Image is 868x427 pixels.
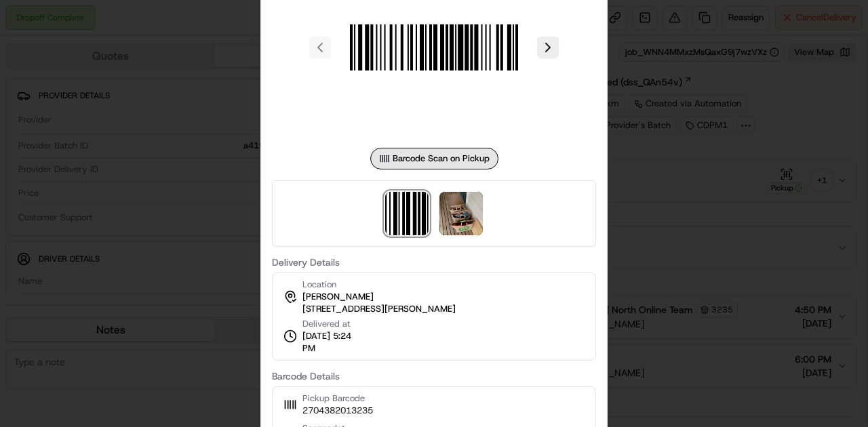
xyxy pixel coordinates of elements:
[302,279,336,291] span: Location
[272,371,596,381] label: Barcode Details
[302,318,365,330] span: Delivered at
[302,405,373,417] span: 2704382013235
[439,192,483,235] img: photo_proof_of_delivery image
[370,148,498,169] div: Barcode Scan on Pickup
[302,330,365,354] span: [DATE] 5:24 PM
[272,258,596,267] label: Delivery Details
[302,303,456,315] span: [STREET_ADDRESS][PERSON_NAME]
[385,192,429,235] img: barcode_scan_on_pickup image
[302,392,373,405] span: Pickup Barcode
[302,291,374,303] span: [PERSON_NAME]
